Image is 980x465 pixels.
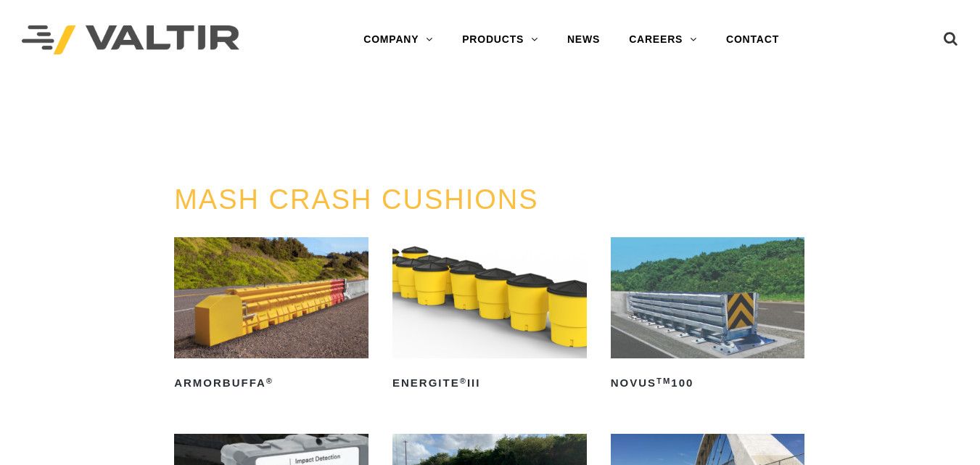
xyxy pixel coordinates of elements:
[392,237,587,395] a: ENERGITE®III
[392,371,587,395] h2: ENERGITE III
[611,371,805,395] h2: NOVUS 100
[174,371,368,395] h2: ArmorBuffa
[174,184,539,215] a: MASH CRASH CUSHIONS
[611,237,805,395] a: NOVUSTM100
[266,376,273,385] sup: ®
[448,25,553,54] a: PRODUCTS
[174,237,368,395] a: ArmorBuffa®
[460,376,467,385] sup: ®
[712,25,794,54] a: CONTACT
[349,25,448,54] a: COMPANY
[656,376,671,385] sup: TM
[553,25,614,54] a: NEWS
[22,25,239,55] img: Valtir
[614,25,712,54] a: CAREERS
